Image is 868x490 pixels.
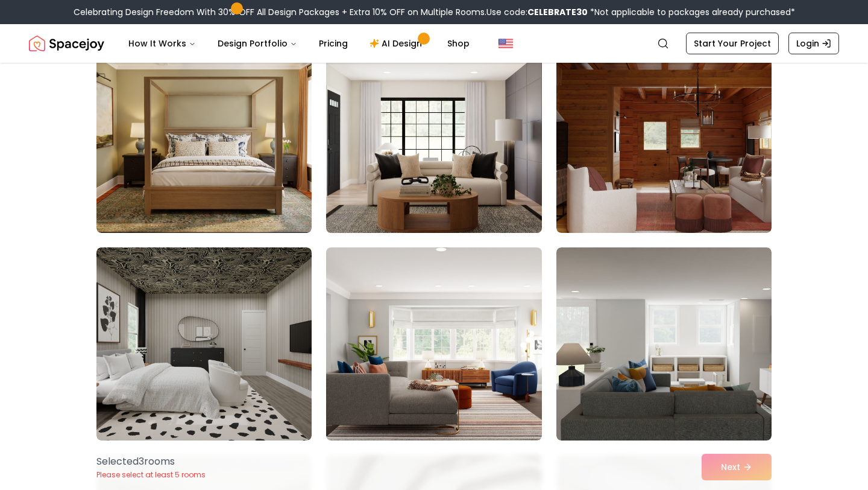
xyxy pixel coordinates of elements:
img: Room room-16 [96,40,312,233]
img: Room room-20 [326,247,541,441]
img: Room room-18 [556,40,772,233]
button: Design Portfolio [208,31,307,56]
a: Pricing [309,31,357,56]
p: Please select at least 5 rooms [96,470,206,480]
p: Selected 3 room s [96,454,206,469]
a: Spacejoy [29,31,104,56]
div: Celebrating Design Freedom With 30% OFF All Design Packages + Extra 10% OFF on Multiple Rooms. [74,6,795,18]
img: Room room-17 [321,35,547,238]
a: Login [788,33,839,54]
img: Room room-21 [556,247,772,441]
a: Shop [438,31,479,56]
span: *Not applicable to packages already purchased* [588,6,795,18]
img: Spacejoy Logo [29,31,104,56]
a: AI Design [360,31,435,56]
nav: Global [29,24,839,63]
img: United States [498,36,513,51]
span: Use code: [486,6,588,18]
img: Room room-19 [96,247,312,441]
button: How It Works [119,31,206,56]
nav: Main [119,31,479,56]
a: Start Your Project [686,33,779,54]
b: CELEBRATE30 [527,6,588,18]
